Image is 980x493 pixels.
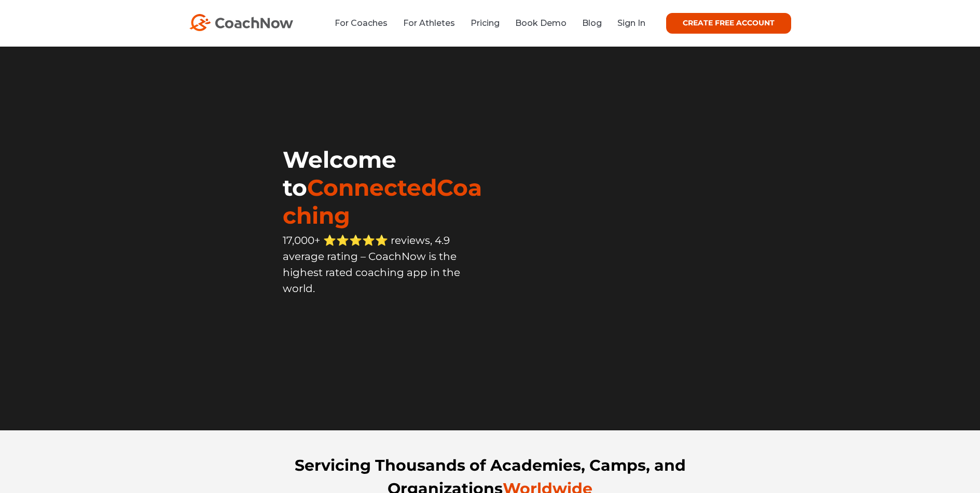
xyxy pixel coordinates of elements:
iframe: Embedded CTA [283,319,490,350]
a: Pricing [471,18,500,28]
a: Book Demo [515,18,567,28]
a: Sign In [617,18,645,28]
a: For Athletes [403,18,455,28]
span: ConnectedCoaching [283,173,482,229]
h1: Welcome to [283,146,490,229]
a: CREATE FREE ACCOUNT [666,13,791,34]
a: Blog [582,18,602,28]
img: CoachNow Logo [189,14,293,31]
a: For Coaches [335,18,388,28]
span: 17,000+ ⭐️⭐️⭐️⭐️⭐️ reviews, 4.9 average rating – CoachNow is the highest rated coaching app in th... [283,234,460,295]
